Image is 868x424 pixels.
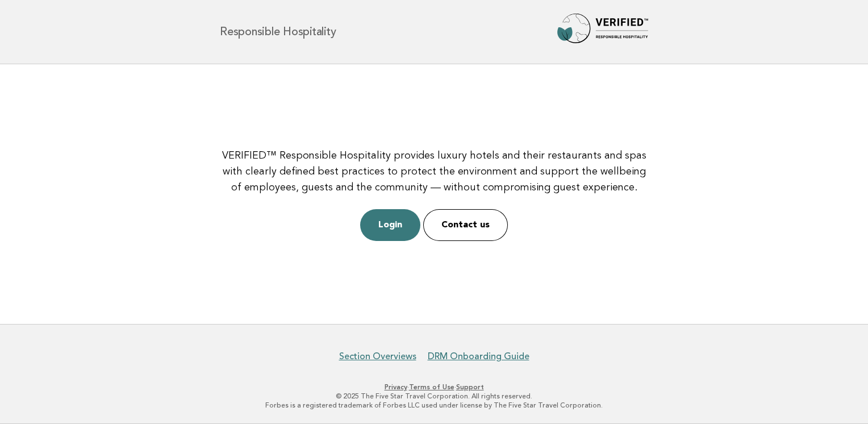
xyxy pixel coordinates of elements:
[456,383,484,391] a: Support
[428,351,529,362] a: DRM Onboarding Guide
[86,401,782,410] p: Forbes is a registered trademark of Forbes LLC used under license by The Five Star Travel Corpora...
[423,209,508,241] a: Contact us
[557,14,648,50] img: Forbes Travel Guide
[218,148,650,196] p: VERIFIED™ Responsible Hospitality provides luxury hotels and their restaurants and spas with clea...
[339,351,416,362] a: Section Overviews
[409,383,454,391] a: Terms of Use
[86,383,782,392] p: · ·
[220,26,336,38] h1: Responsible Hospitality
[360,209,420,241] a: Login
[86,392,782,401] p: © 2025 The Five Star Travel Corporation. All rights reserved.
[385,383,407,391] a: Privacy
